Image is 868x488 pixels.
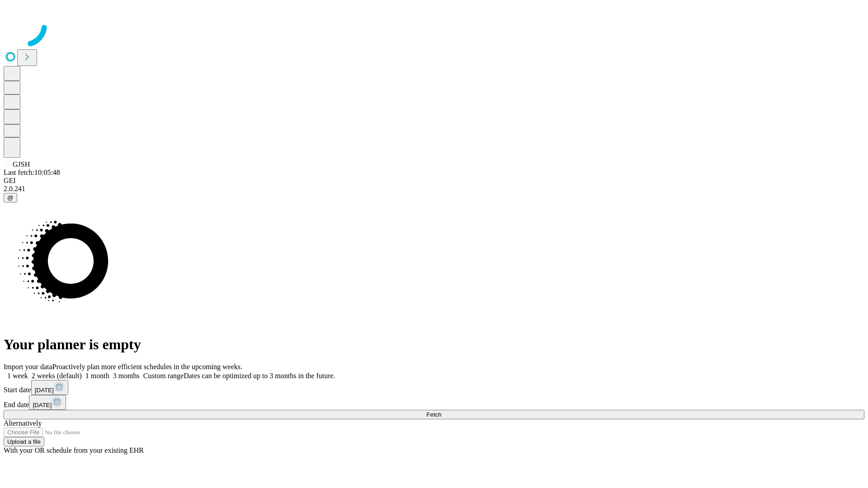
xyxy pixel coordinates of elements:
[143,372,184,380] span: Custom range
[4,177,864,185] div: GEI
[31,380,68,395] button: [DATE]
[426,411,441,418] span: Fetch
[33,402,52,408] span: [DATE]
[29,395,66,410] button: [DATE]
[35,387,54,394] span: [DATE]
[13,160,30,168] span: GJSH
[32,372,82,380] span: 2 weeks (default)
[113,372,140,380] span: 3 months
[4,169,60,176] span: Last fetch: 10:05:48
[7,372,28,380] span: 1 week
[184,372,335,380] span: Dates can be optimized up to 3 months in the future.
[4,419,42,427] span: Alternatively
[4,410,864,419] button: Fetch
[4,395,864,410] div: End date
[4,193,17,202] button: @
[4,437,44,446] button: Upload a file
[52,363,242,371] span: Proactively plan more efficient schedules in the upcoming weeks.
[4,446,144,454] span: With your OR schedule from your existing EHR
[85,372,109,380] span: 1 month
[4,336,864,353] h1: Your planner is empty
[7,194,14,201] span: @
[4,363,52,371] span: Import your data
[4,380,864,395] div: Start date
[4,185,864,193] div: 2.0.241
